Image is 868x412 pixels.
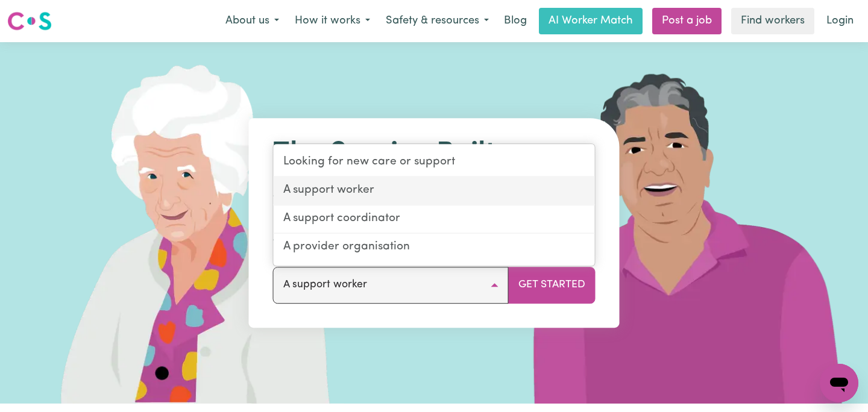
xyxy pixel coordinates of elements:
a: Looking for new care or support [274,149,595,178]
button: About us [218,8,287,34]
a: Post a job [652,8,722,34]
a: A support coordinator [274,205,595,234]
div: A support worker [273,144,596,266]
a: AI Worker Match [539,8,643,34]
a: A support worker [274,177,595,205]
button: A support worker [273,267,509,303]
a: Blog [497,8,534,34]
a: A provider organisation [274,234,595,261]
button: Safety & resources [378,8,497,34]
button: How it works [287,8,378,34]
a: Careseekers logo [7,7,52,35]
h1: The Service Built Around You [273,137,596,207]
a: Login [819,8,861,34]
button: Get Started [508,267,596,303]
a: Find workers [731,8,814,34]
iframe: Button to launch messaging window [820,364,858,402]
img: Careseekers logo [7,10,52,32]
